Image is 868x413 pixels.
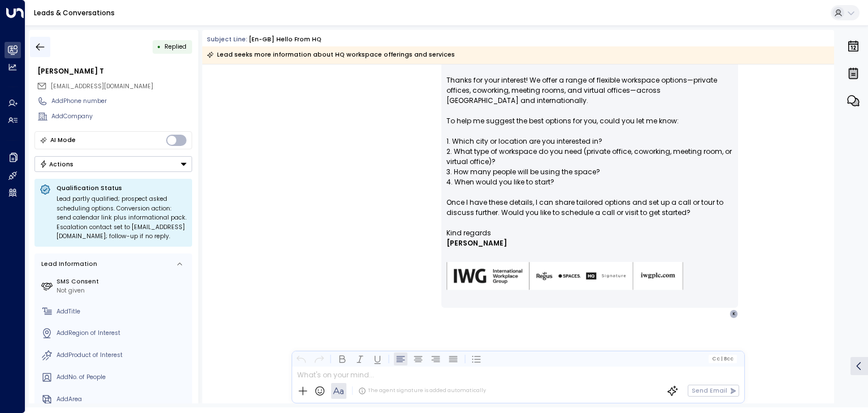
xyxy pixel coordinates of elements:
button: Actions [34,156,192,172]
div: Button group with a nested menu [34,156,192,172]
div: AddPhone number [51,97,192,106]
div: Signature [446,228,733,304]
div: AddTitle [57,307,189,316]
button: Cc|Bcc [709,355,737,363]
span: Subject Line: [207,35,248,44]
div: Lead partly qualified; prospect asked scheduling options. Conversion action: send calendar link p... [57,195,187,242]
div: AddNo. of People [57,373,189,382]
span: Cc Bcc [712,356,734,362]
img: AIorK4zU2Kz5WUNqa9ifSKC9jFH1hjwenjvh85X70KBOPduETvkeZu4OqG8oPuqbwvp3xfXcMQJCRtwYb-SG [446,262,684,291]
div: • [157,39,161,54]
div: Lead Information [38,260,97,269]
p: Qualification Status [57,184,187,192]
span: [EMAIL_ADDRESS][DOMAIN_NAME] [51,82,153,91]
div: The agent signature is added automatically [358,387,486,395]
div: AddArea [57,395,189,404]
span: Replied [164,42,186,51]
div: AI Mode [50,135,76,146]
span: [PERSON_NAME] [446,238,507,248]
div: Not given [57,286,189,295]
div: [PERSON_NAME] T [37,66,192,76]
div: K [730,309,739,319]
a: Leads & Conversations [34,8,115,18]
span: | [721,356,722,362]
button: Undo [294,352,308,365]
div: Lead seeks more information about HQ workspace offerings and services [207,49,455,61]
label: SMS Consent [57,277,189,286]
div: [en-GB] Hello from HQ [249,35,322,44]
div: AddProduct of Interest [57,351,189,360]
div: AddCompany [51,112,192,121]
span: sugamaanosep17@yahoo.com [51,82,153,91]
div: AddRegion of Interest [57,329,189,338]
button: Redo [312,352,325,365]
div: Actions [40,160,74,168]
span: Kind regards [446,228,491,238]
p: Hi [PERSON_NAME], Thanks for your interest! We offer a range of flexible workspace options—privat... [446,55,733,228]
